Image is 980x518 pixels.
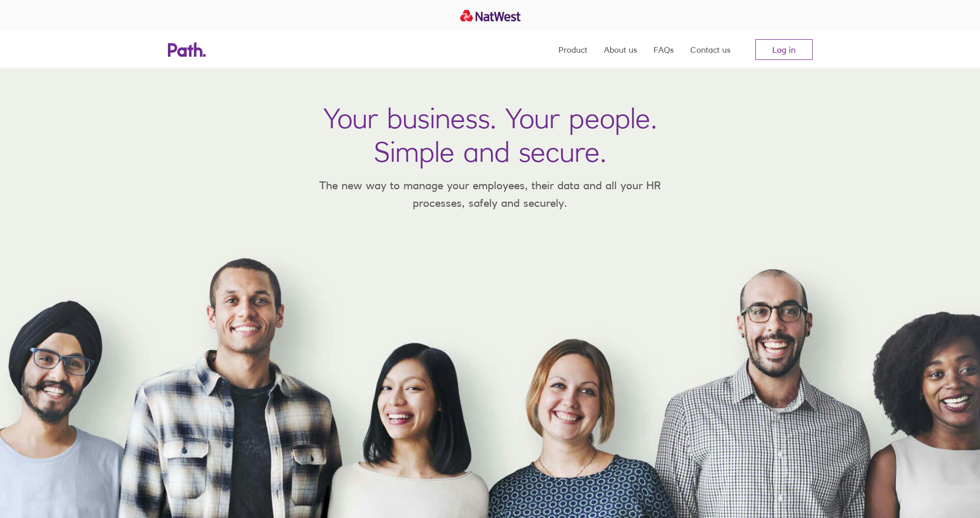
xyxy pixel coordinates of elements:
h1: Your business. Your people. Simple and secure. [323,101,657,169]
a: Contact us [690,31,730,68]
a: About us [604,31,637,68]
a: Product [558,31,587,68]
a: FAQs [654,31,674,68]
p: The new way to manage your employees, their data and all your HR processes, safely and securely. [304,177,676,211]
a: Log in [755,39,813,60]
